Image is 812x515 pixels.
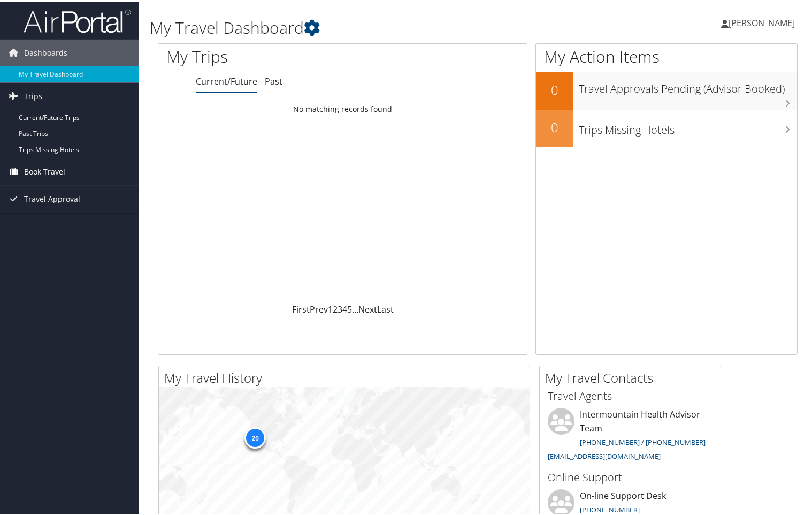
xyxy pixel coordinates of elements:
[536,79,573,97] h2: 0
[536,108,797,146] a: 0Trips Missing Hotels
[542,406,718,464] li: Intermountain Health Advisor Team
[545,367,721,385] h2: My Travel Contacts
[342,302,347,314] a: 4
[580,436,706,445] a: [PHONE_NUMBER] / [PHONE_NUMBER]
[164,367,530,385] h2: My Travel History
[347,302,352,314] a: 5
[579,74,797,95] h3: Travel Approvals Pending (Advisor Booked)
[338,302,342,314] a: 3
[24,7,131,32] img: airportal-logo.png
[196,74,257,86] a: Current/Future
[358,302,377,314] a: Next
[244,425,266,446] div: 20
[333,302,338,314] a: 2
[265,74,282,86] a: Past
[548,450,661,459] a: [EMAIL_ADDRESS][DOMAIN_NAME]
[580,503,640,513] a: [PHONE_NUMBER]
[158,98,527,117] td: No matching records found
[548,468,713,483] h3: Online Support
[24,81,42,108] span: Trips
[150,15,587,37] h1: My Travel Dashboard
[24,38,67,65] span: Dashboards
[328,302,333,314] a: 1
[166,44,365,66] h1: My Trips
[579,116,797,136] h3: Trips Missing Hotels
[548,387,713,402] h3: Travel Agents
[536,117,573,135] h2: 0
[536,44,797,66] h1: My Action Items
[729,16,795,27] span: [PERSON_NAME]
[24,157,65,184] span: Book Travel
[377,302,394,314] a: Last
[352,302,358,314] span: …
[721,5,806,37] a: [PERSON_NAME]
[310,302,328,314] a: Prev
[24,184,80,211] span: Travel Approval
[536,71,797,108] a: 0Travel Approvals Pending (Advisor Booked)
[292,302,310,314] a: First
